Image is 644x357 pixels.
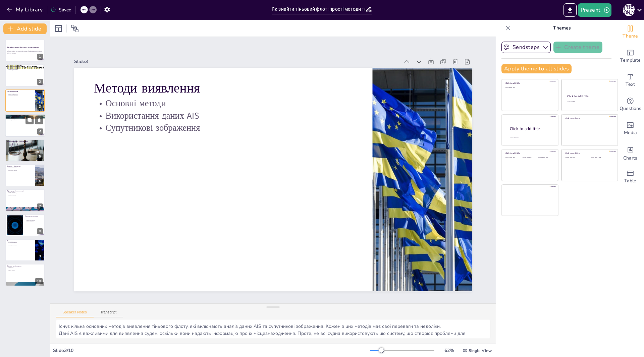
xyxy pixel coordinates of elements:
[7,47,39,48] strong: Як знайти тіньовий флот: прості методи та рішення
[51,7,71,13] div: Saved
[7,242,33,243] p: Важливість виявлення
[514,20,610,36] p: Themes
[37,228,43,234] div: 8
[301,51,469,336] div: Slide 3
[7,117,43,118] p: Сучасні технології
[5,64,45,86] div: 2
[7,244,33,246] p: Інвестиції в технології
[5,239,45,261] div: 9
[624,177,636,185] span: Table
[5,4,46,15] button: My Library
[7,69,43,70] p: Основні характеристики
[623,33,638,40] span: Theme
[623,3,635,17] button: І [PERSON_NAME]
[5,40,45,62] div: 1
[264,33,404,263] p: Супутникові зображення
[37,203,43,210] div: 7
[7,193,43,195] p: Координація між країнами
[7,269,43,271] p: Спільні зусилля
[7,140,43,142] p: Роль міжнародного співробітництва
[5,139,45,162] div: 5
[7,170,33,171] p: Геополітичні фактори
[617,68,644,93] div: Add text boxes
[620,105,641,112] span: Questions
[522,157,537,159] div: Click to add text
[7,53,43,55] p: Generated with [URL]
[25,215,43,217] p: Перспективи розвитку
[620,57,641,64] span: Template
[624,129,637,136] span: Media
[7,145,43,146] p: Спільні цілі
[617,44,644,68] div: Add ready made slides
[53,347,370,354] div: Slide 3 / 10
[505,87,553,88] div: Click to add text
[623,4,635,16] div: І [PERSON_NAME]
[53,23,64,34] div: Layout
[510,137,552,138] div: Click to add body
[37,79,43,85] div: 2
[7,165,33,167] p: Виклики у відстеженні
[501,64,572,73] button: Apply theme to all slides
[5,264,45,286] div: 10
[5,189,45,211] div: 7
[5,114,45,137] div: 4
[3,23,47,34] button: Add slide
[7,92,33,94] p: Основні методи
[7,115,43,117] p: Технології відстеження
[7,267,43,268] p: Обговорення
[7,192,43,193] p: Успішні приклади
[7,66,43,68] p: Що таке тіньовий флот?
[623,155,637,162] span: Charts
[7,91,33,93] p: Методи виявлення
[538,157,553,159] div: Click to add text
[505,157,521,159] div: Click to add text
[37,154,43,160] div: 5
[5,164,45,186] div: 6
[7,50,43,53] p: У цій презентації ми розглянемо методи та технології для відстеження тіньового флоту Російської Ф...
[565,152,613,155] div: Click to add title
[37,54,43,60] div: 1
[35,116,43,124] button: Delete Slide
[7,94,33,95] p: Використання даних AIS
[505,82,553,84] div: Click to add title
[567,94,612,98] div: Click to add title
[553,42,602,53] button: Create theme
[7,95,33,96] p: Супутникові зображення
[7,190,43,192] p: Приклади успішних випадків
[7,143,43,145] p: Міжнародні угоди
[286,46,426,276] p: Основні методи
[7,265,43,267] p: Питання та обговорення
[7,118,43,120] p: Аномалії у поведінці
[565,117,613,120] div: Click to add title
[578,3,611,17] button: Present
[25,221,43,222] p: Точність виявлення
[25,116,34,124] button: Duplicate Slide
[272,4,365,14] input: Insert title
[5,90,45,112] div: 3
[617,165,644,189] div: Add a table
[469,348,492,353] span: Single View
[275,39,415,269] p: Використання даних AIS
[7,70,43,71] p: Вплив на безпеку
[37,129,43,135] div: 4
[37,104,43,110] div: 3
[591,157,612,159] div: Click to add text
[37,253,43,259] div: 9
[441,347,457,354] div: 62 %
[71,24,79,33] span: Position
[7,194,43,196] p: Вивчення стратегій
[565,157,586,159] div: Click to add text
[7,67,43,69] p: Що таке тіньовий флот
[510,126,553,131] div: Click to add title
[617,20,644,44] div: Change the overall theme
[7,240,33,242] p: Висновки
[563,3,577,17] button: Export to PowerPoint
[617,93,644,117] div: Get real-time input from your audience
[296,52,441,285] p: Методи виявлення
[505,152,553,155] div: Click to add title
[567,101,611,103] div: Click to add text
[35,278,43,284] div: 10
[94,310,123,317] button: Transcript
[501,42,551,53] button: Sendsteps
[5,214,45,236] div: 8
